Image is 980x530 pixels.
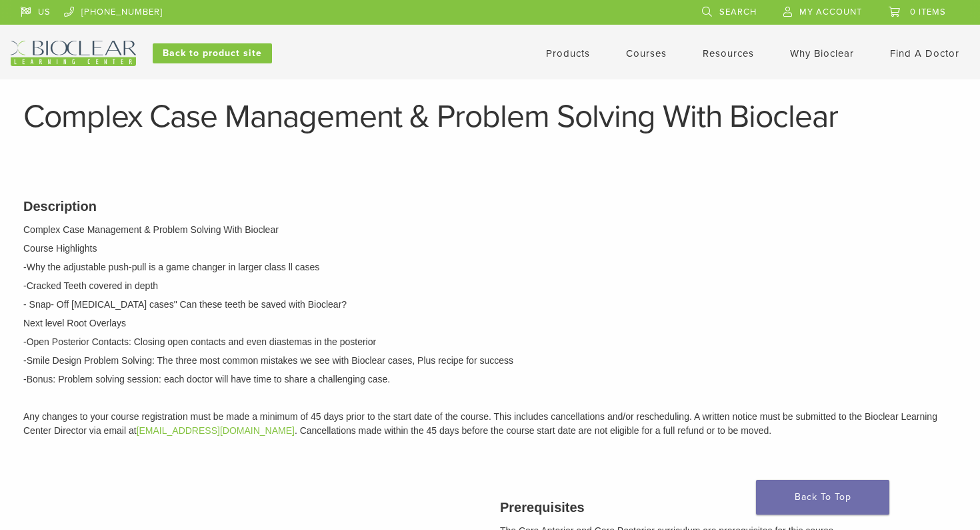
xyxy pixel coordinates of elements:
p: -Open Posterior Contacts: Closing open contacts and even diastemas in the posterior [23,335,957,349]
h3: Prerequisites [500,497,957,517]
p: Course Highlights [23,242,957,256]
p: -Bonus: Problem solving session: each doctor will have time to share a challenging case. [23,372,957,386]
a: Back to product site [153,43,272,63]
span: My Account [799,7,862,17]
span: 0 items [910,7,946,17]
p: Complex Case Management & Problem Solving With Bioclear [23,223,957,237]
p: -Smile Design Problem Solving: The three most common mistakes we see with Bioclear cases, Plus re... [23,354,957,368]
h1: Complex Case Management & Problem Solving With Bioclear [23,101,957,133]
a: Courses [626,47,667,59]
a: Why Bioclear [790,47,854,59]
p: -Why the adjustable push-pull is a game changer in larger class ll cases [23,260,957,274]
span: Search [719,7,757,17]
p: -Cracked Teeth covered in depth [23,279,957,293]
a: Products [546,47,590,59]
a: Back To Top [756,480,889,515]
a: [EMAIL_ADDRESS][DOMAIN_NAME] [137,425,295,436]
img: Bioclear [11,41,136,66]
a: Find A Doctor [890,47,959,59]
h3: Description [23,196,957,216]
a: Resources [703,47,754,59]
p: - Snap- Off [MEDICAL_DATA] cases" Can these teeth be saved with Bioclear? [23,298,957,312]
p: Next level Root Overlays [23,316,957,330]
span: Any changes to your course registration must be made a minimum of 45 days prior to the start date... [23,411,937,436]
